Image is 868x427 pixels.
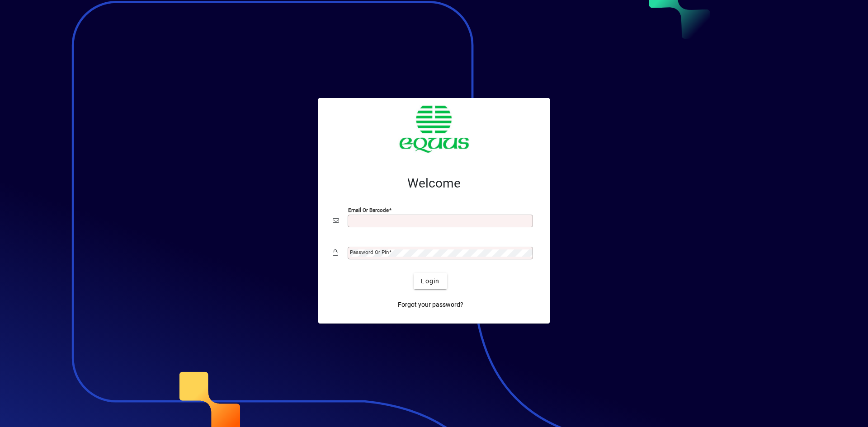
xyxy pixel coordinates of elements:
a: Forgot your password? [394,296,467,313]
span: Login [421,277,439,286]
h2: Welcome [333,176,535,191]
mat-label: Email or Barcode [348,207,389,213]
span: Forgot your password? [398,300,463,310]
button: Login [414,273,447,289]
mat-label: Password or Pin [350,249,389,255]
